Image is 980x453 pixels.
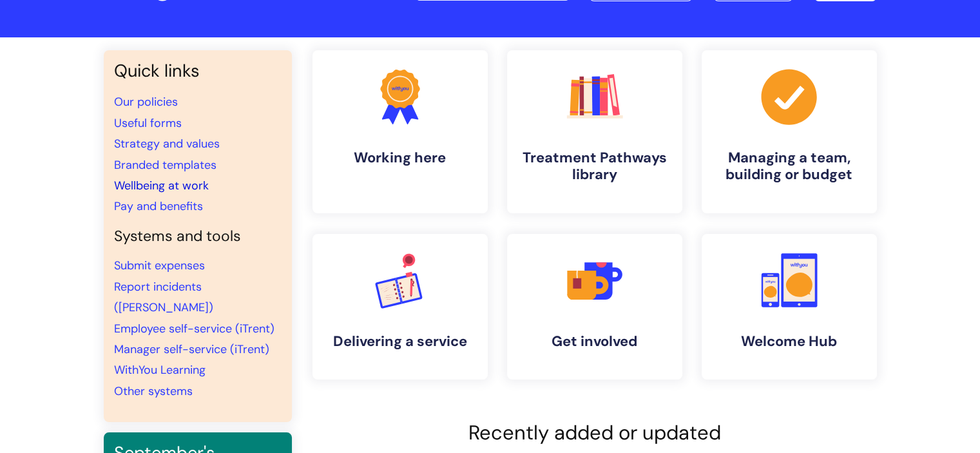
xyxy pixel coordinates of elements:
a: Wellbeing at work [114,178,209,193]
h4: Welcome Hub [712,333,867,350]
a: Branded templates [114,157,216,173]
a: Managing a team, building or budget [702,50,877,213]
a: Useful forms [114,115,182,131]
a: Pay and benefits [114,198,203,214]
a: Other systems [114,383,193,399]
a: Employee self-service (iTrent) [114,321,274,336]
h4: Working here [323,149,477,166]
a: Strategy and values [114,136,220,151]
h4: Managing a team, building or budget [712,149,867,184]
h4: Delivering a service [323,333,477,350]
h4: Get involved [517,333,672,350]
a: Get involved [507,234,682,380]
h3: Quick links [114,61,282,81]
a: Working here [312,50,488,213]
a: Report incidents ([PERSON_NAME]) [114,279,213,315]
a: Treatment Pathways library [507,50,682,213]
a: WithYou Learning [114,362,206,378]
h4: Systems and tools [114,227,282,246]
a: Welcome Hub [702,234,877,380]
a: Our policies [114,94,178,110]
h2: Recently added or updated [312,421,877,445]
a: Delivering a service [312,234,488,380]
h4: Treatment Pathways library [517,149,672,184]
a: Manager self-service (iTrent) [114,342,269,357]
a: Submit expenses [114,258,205,273]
